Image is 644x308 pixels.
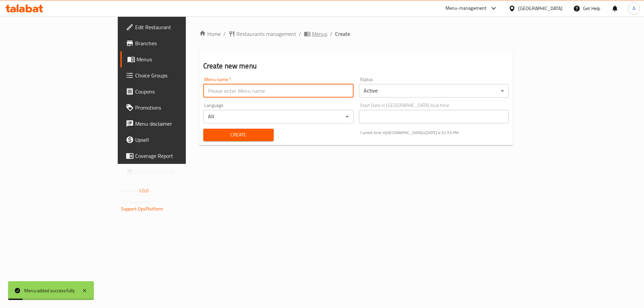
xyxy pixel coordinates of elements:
[360,130,509,136] p: Current time in [GEOGRAPHIC_DATA] is [DATE] 4:52:53 PM
[236,30,296,38] span: Restaurants management
[203,84,354,98] input: Please enter Menu name
[199,30,513,38] nav: breadcrumb
[203,110,354,123] div: All
[359,84,509,98] div: Active
[135,104,220,112] span: Promotions
[120,83,225,100] a: Coupons
[135,136,220,144] span: Upsell
[135,152,220,160] span: Coverage Report
[121,204,164,213] a: Support.OpsPlatform
[228,30,296,38] a: Restaurants management
[445,4,487,12] div: Menu-management
[203,61,509,71] h2: Create new menu
[135,23,220,31] span: Edit Restaurant
[135,71,220,79] span: Choice Groups
[135,120,220,128] span: Menu disclaimer
[120,51,225,67] a: Menus
[135,168,220,176] span: Grocery Checklist
[120,164,225,180] a: Grocery Checklist
[120,67,225,83] a: Choice Groups
[203,129,274,141] button: Create
[120,132,225,148] a: Upsell
[312,30,327,38] span: Menus
[209,131,268,139] span: Create
[120,19,225,35] a: Edit Restaurant
[518,5,562,12] div: [GEOGRAPHIC_DATA]
[137,55,220,63] span: Menus
[299,30,301,38] li: /
[120,116,225,132] a: Menu disclaimer
[120,100,225,116] a: Promotions
[139,186,149,195] span: 1.0.0
[121,186,138,195] span: Version:
[304,30,327,38] a: Menus
[135,87,220,96] span: Coupons
[633,5,635,12] span: A
[135,39,220,47] span: Branches
[120,35,225,51] a: Branches
[24,287,75,294] div: Menu added successfully
[121,198,152,206] span: Get support on:
[120,148,225,164] a: Coverage Report
[330,30,332,38] li: /
[335,30,350,38] span: Create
